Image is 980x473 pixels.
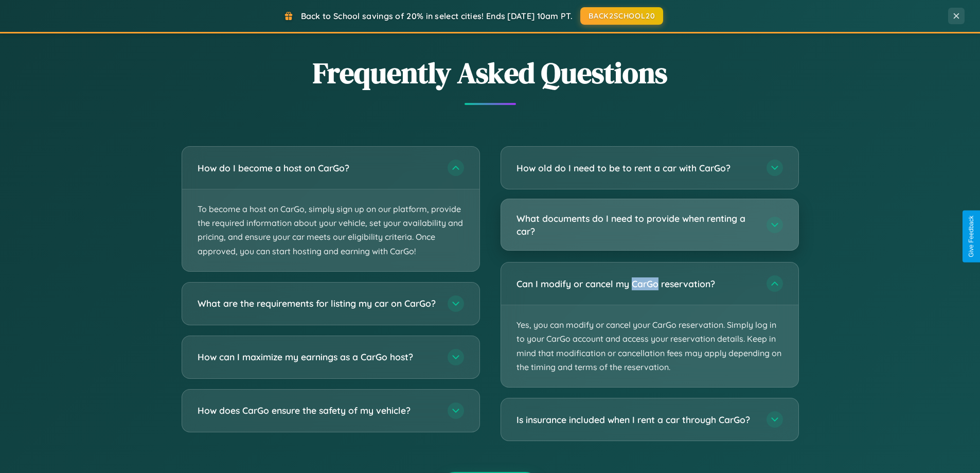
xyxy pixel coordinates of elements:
h3: How does CarGo ensure the safety of my vehicle? [198,404,437,417]
p: Yes, you can modify or cancel your CarGo reservation. Simply log in to your CarGo account and acc... [501,305,798,387]
h3: Can I modify or cancel my CarGo reservation? [516,277,756,290]
h3: What are the requirements for listing my car on CarGo? [198,297,437,310]
h3: How do I become a host on CarGo? [198,162,437,174]
h3: What documents do I need to provide when renting a car? [516,212,756,237]
div: Give Feedback [968,216,975,257]
span: Back to School savings of 20% in select cities! Ends [DATE] 10am PT. [301,11,573,21]
h3: How can I maximize my earnings as a CarGo host? [198,351,437,363]
h3: Is insurance included when I rent a car through CarGo? [516,413,756,426]
button: BACK2SCHOOL20 [580,7,663,25]
h2: Frequently Asked Questions [182,53,799,93]
p: To become a host on CarGo, simply sign up on our platform, provide the required information about... [182,189,479,271]
h3: How old do I need to be to rent a car with CarGo? [516,162,756,174]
